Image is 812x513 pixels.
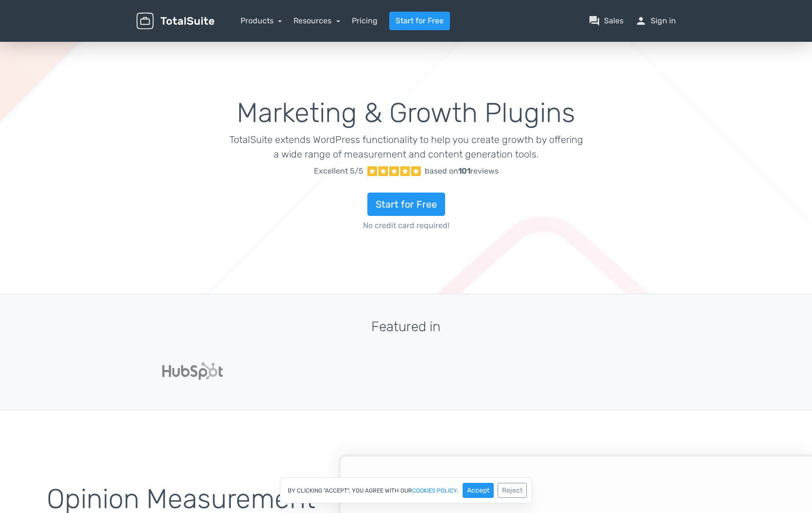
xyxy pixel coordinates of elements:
h1: Marketing & Growth Plugins [229,98,583,128]
a: Products [241,16,282,25]
p: TotalSuite extends WordPress functionality to help you create growth by offering a wide range of ... [229,132,583,161]
span: question_answer [588,15,600,27]
button: Accept [463,483,494,498]
a: Start for Free [389,12,450,30]
div: By clicking "Accept", you agree with our . [280,478,532,503]
a: Excellent 5/5 based on101reviews [229,161,583,181]
a: personSign in [635,15,676,27]
span: person [635,15,647,27]
img: TotalSuite for WordPress [137,13,214,30]
a: Pricing [352,15,378,27]
strong: 101 [458,166,470,176]
a: cookies policy [412,488,457,494]
a: question_answerSales [588,15,623,27]
h3: Featured in [137,319,676,335]
img: Hubspot [162,362,223,380]
div: based on reviews [425,165,499,177]
span: Excellent 5/5 [314,165,363,177]
span: No credit card required! [229,220,583,231]
button: Reject [498,483,527,498]
a: Resources [294,16,340,25]
a: Start for Free [367,193,445,216]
